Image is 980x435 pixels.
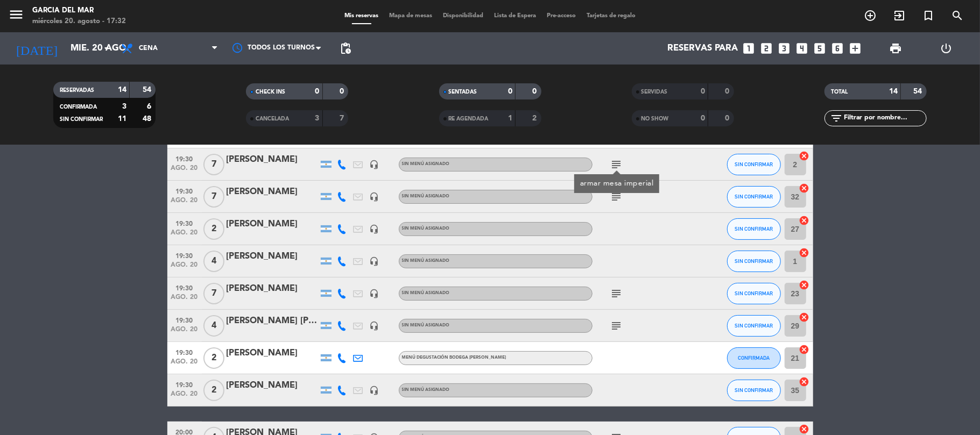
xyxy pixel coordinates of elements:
strong: 11 [118,115,126,123]
span: Sin menú asignado [402,291,450,295]
span: 2 [203,380,224,401]
span: Sin menú asignado [402,388,450,392]
strong: 0 [701,115,705,122]
button: SIN CONFIRMAR [727,380,781,401]
strong: 0 [725,88,731,95]
strong: 54 [913,88,924,95]
i: looks_5 [813,41,827,55]
span: ago. 20 [171,294,198,306]
div: [PERSON_NAME] [227,153,318,167]
span: 7 [203,154,224,175]
i: cancel [799,344,810,355]
span: CONFIRMADA [60,104,97,110]
span: SIN CONFIRMAR [735,258,773,264]
i: cancel [799,312,810,323]
i: exit_to_app [893,9,906,22]
div: miércoles 20. agosto - 17:32 [32,16,126,27]
span: Disponibilidad [438,13,489,19]
i: subject [610,287,623,300]
button: menu [8,6,24,26]
i: turned_in_not [922,9,935,22]
strong: 54 [143,86,153,94]
strong: 14 [889,88,898,95]
strong: 0 [315,88,320,95]
i: headset_mic [370,224,379,234]
span: SIN CONFIRMAR [735,226,773,232]
i: subject [610,158,623,171]
div: [PERSON_NAME] [227,217,318,231]
span: ago. 20 [171,326,198,338]
span: 19:30 [171,346,198,358]
i: looks_4 [795,41,809,55]
span: pending_actions [339,42,352,55]
span: NO SHOW [641,116,669,122]
span: SIN CONFIRMAR [735,161,773,167]
div: [PERSON_NAME] [227,282,318,296]
span: SIN CONFIRMAR [735,323,773,329]
div: armar mesa imperial [580,178,653,189]
i: menu [8,6,24,23]
span: ago. 20 [171,197,198,209]
span: RESERVADAS [60,88,94,93]
i: add_circle_outline [864,9,877,22]
i: headset_mic [370,256,379,266]
span: RE AGENDADA [449,116,489,122]
i: power_settings_new [940,42,953,55]
strong: 6 [147,103,153,110]
span: SIN CONFIRMAR [735,194,773,199]
span: print [889,42,902,55]
span: Mapa de mesas [384,13,438,19]
i: looks_one [742,41,756,55]
i: cancel [799,247,810,258]
span: 19:30 [171,152,198,165]
strong: 2 [532,115,539,122]
span: ago. 20 [171,390,198,403]
i: cancel [799,424,810,434]
strong: 48 [143,115,153,123]
span: Mis reservas [339,13,384,19]
span: 4 [203,315,224,337]
i: cancel [799,215,810,226]
span: Menú degustación Bodega [PERSON_NAME] [402,355,506,360]
strong: 0 [532,88,539,95]
span: Sin menú asignado [402,194,450,198]
strong: 14 [118,86,126,94]
div: [PERSON_NAME] [227,379,318,393]
span: Sin menú asignado [402,226,450,231]
div: LOG OUT [921,32,972,65]
button: SIN CONFIRMAR [727,283,781,304]
i: headset_mic [370,192,379,202]
strong: 3 [315,115,320,122]
button: SIN CONFIRMAR [727,251,781,272]
span: Sin menú asignado [402,162,450,166]
span: 19:30 [171,281,198,294]
strong: 1 [508,115,512,122]
i: arrow_drop_down [100,42,113,55]
span: Tarjetas de regalo [581,13,641,19]
i: headset_mic [370,321,379,331]
div: [PERSON_NAME] [PERSON_NAME] [227,314,318,328]
span: ago. 20 [171,261,198,274]
span: 19:30 [171,313,198,326]
i: headset_mic [370,386,379,395]
i: cancel [799,376,810,387]
strong: 0 [340,88,346,95]
button: CONFIRMADA [727,347,781,369]
span: CONFIRMADA [738,355,770,361]
div: Garcia del Mar [32,5,126,16]
i: subject [610,190,623,203]
span: 4 [203,251,224,272]
button: SIN CONFIRMAR [727,218,781,240]
span: ago. 20 [171,165,198,177]
span: Pre-acceso [541,13,581,19]
span: Cena [139,45,158,52]
div: [PERSON_NAME] [227,185,318,199]
span: SIN CONFIRMAR [60,117,103,122]
span: SERVIDAS [641,89,668,95]
span: 7 [203,283,224,304]
span: Reservas para [668,44,738,54]
i: filter_list [830,112,843,125]
span: 19:30 [171,184,198,197]
span: SENTADAS [449,89,477,95]
i: subject [610,319,623,332]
